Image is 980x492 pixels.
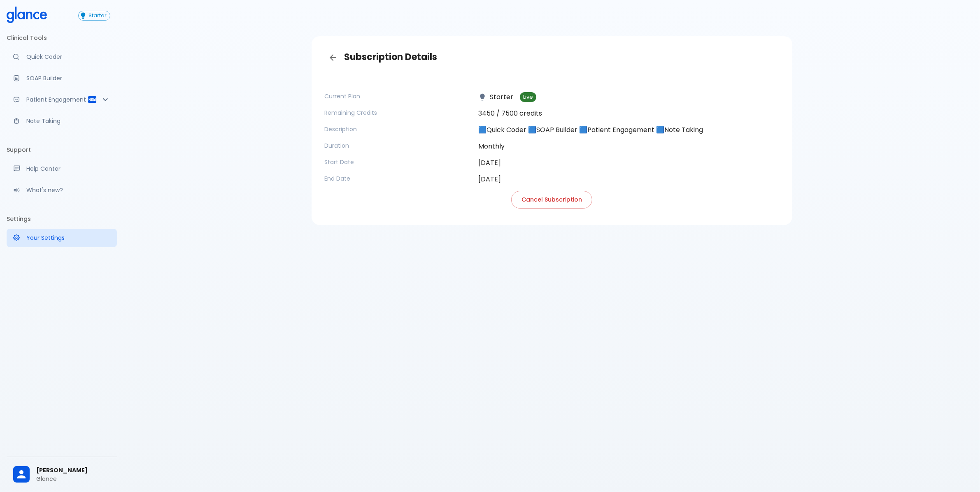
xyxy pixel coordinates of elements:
p: Your Settings [26,234,110,242]
p: 3450 / 7500 credits [478,109,779,118]
button: Cancel Subscription [511,191,592,209]
a: Docugen: Compose a clinical documentation in seconds [7,69,117,87]
time: [DATE] [478,174,501,184]
p: Note Taking [26,117,110,125]
p: What's new? [26,186,110,194]
li: Support [7,140,117,160]
li: Settings [7,209,117,229]
p: Remaining Credits [325,109,472,117]
a: Back [325,49,341,66]
p: Duration [325,142,472,150]
a: Click to view or change your subscription [78,11,117,21]
h3: Subscription Details [325,49,779,66]
button: Starter [78,11,110,21]
a: Moramiz: Find ICD10AM codes instantly [7,48,117,66]
span: Live [520,94,536,100]
time: [DATE] [478,158,501,167]
p: Start Date [325,158,472,166]
p: Glance [36,475,110,483]
p: Current Plan [325,92,472,100]
a: Advanced note-taking [7,112,117,130]
span: [PERSON_NAME] [36,466,110,475]
a: Get help from our support team [7,160,117,178]
p: Monthly [478,142,779,151]
div: [PERSON_NAME]Glance [7,460,117,489]
p: Help Center [26,165,110,173]
span: Starter [85,13,110,19]
div: Patient Reports & Referrals [7,91,117,109]
p: Description [325,125,472,133]
li: Clinical Tools [7,28,117,48]
p: End Date [325,174,472,183]
p: SOAP Builder [26,74,110,82]
p: Patient Engagement [26,95,87,104]
p: Starter [478,92,513,102]
a: Manage your settings [7,229,117,247]
p: Quick Coder [26,53,110,61]
p: 🟦Quick Coder 🟦SOAP Builder 🟦Patient Engagement 🟦Note Taking [478,125,779,135]
div: Recent updates and feature releases [7,181,117,199]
